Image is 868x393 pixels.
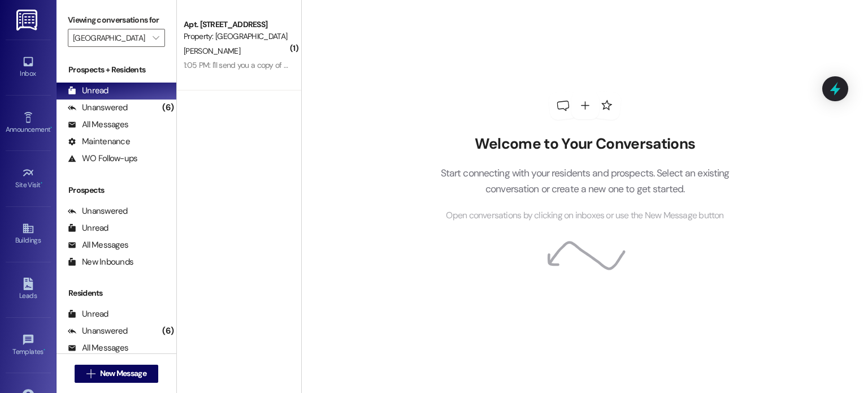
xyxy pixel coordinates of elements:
span: • [41,179,42,187]
span: • [44,346,45,354]
button: New Message [75,365,158,383]
span: New Message [100,368,146,379]
div: Unanswered [68,325,128,337]
a: Inbox [6,52,51,83]
img: ResiDesk Logo [16,10,40,31]
span: [PERSON_NAME] [184,46,240,56]
div: All Messages [68,342,128,354]
i:  [86,369,95,378]
div: Property: [GEOGRAPHIC_DATA] [184,31,288,42]
input: All communities [73,29,147,47]
div: New Inbounds [68,256,133,268]
div: Prospects + Residents [57,64,176,76]
div: Unanswered [68,205,128,217]
i:  [153,33,159,42]
label: Viewing conversations for [68,11,165,29]
div: (6) [159,322,176,340]
a: Templates • [6,330,51,361]
a: Site Visit • [6,163,51,194]
div: 1:05 PM: I'll send you a copy of the notice that I have I [184,60,355,70]
a: Leads [6,274,51,305]
p: Start connecting with your residents and prospects. Select an existing conversation or create a n... [423,165,747,197]
div: (6) [159,99,176,116]
h2: Welcome to Your Conversations [423,135,747,153]
div: Unread [68,308,108,320]
a: Buildings [6,219,51,249]
div: Unanswered [68,102,128,114]
div: All Messages [68,119,128,131]
span: Open conversations by clicking on inboxes or use the New Message button [446,209,723,223]
div: Unread [68,85,108,97]
div: Unread [68,222,108,234]
div: Prospects [57,184,176,196]
div: Apt. [STREET_ADDRESS] [184,19,288,31]
div: Residents [57,287,176,299]
div: WO Follow-ups [68,153,137,165]
div: Maintenance [68,136,130,148]
div: All Messages [68,239,128,251]
span: • [50,124,52,132]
